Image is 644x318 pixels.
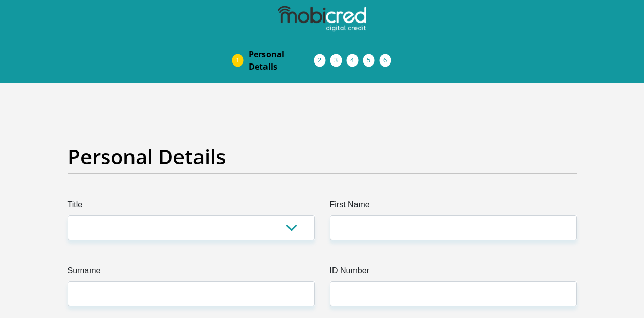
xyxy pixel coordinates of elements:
label: Title [68,199,315,215]
span: Personal Details [249,48,314,73]
label: First Name [330,199,577,215]
img: mobicred logo [278,6,366,32]
input: First Name [330,215,577,240]
a: PersonalDetails [240,44,322,77]
input: Surname [68,281,315,306]
label: Surname [68,265,315,281]
input: ID Number [330,281,577,306]
label: ID Number [330,265,577,281]
h2: Personal Details [68,144,577,169]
